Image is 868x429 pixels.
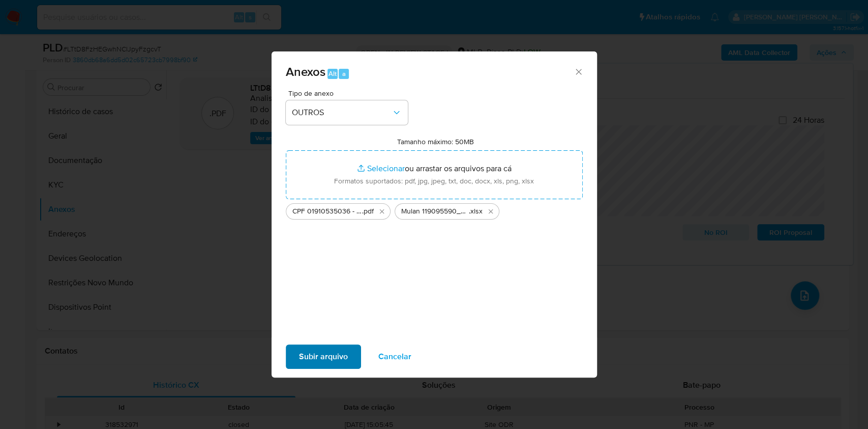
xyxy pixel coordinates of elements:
[485,205,497,218] button: Excluir Mulan 119095590_2025_08_29_10_57_04.xlsx
[286,199,583,220] ul: Arquivos selecionados
[397,137,474,146] label: Tamanho máximo: 50MB
[362,206,374,217] span: .pdf
[342,69,346,78] span: a
[292,206,362,217] span: CPF 01910535036 - [PERSON_NAME] - Documentos Google
[378,345,411,368] span: Cancelar
[292,108,392,118] span: OUTROS
[286,344,361,369] button: Subir arquivo
[469,206,483,217] span: .xlsx
[574,67,583,76] button: Fechar
[328,69,337,78] span: Alt
[286,100,408,125] button: OUTROS
[299,345,348,368] span: Subir arquivo
[288,90,410,97] span: Tipo de anexo
[376,205,388,218] button: Excluir CPF 01910535036 - GUSTAVO SCHUMANN - Documentos Google.pdf
[401,206,469,217] span: Mulan 119095590_2025_08_29_10_57_04
[365,344,425,369] button: Cancelar
[286,63,325,81] span: Anexos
